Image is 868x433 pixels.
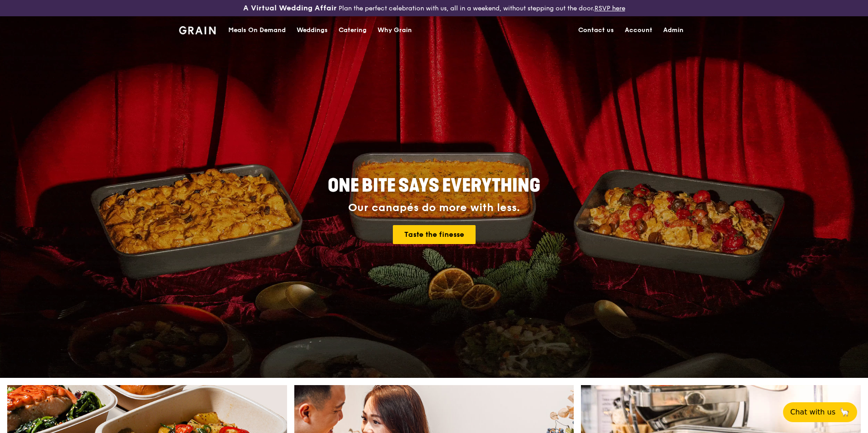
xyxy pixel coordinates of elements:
div: Weddings [297,17,328,44]
a: GrainGrain [179,16,216,43]
a: Catering [333,17,372,44]
div: Our canapés do more with less. [271,202,597,214]
a: Taste the finesse [393,225,476,244]
div: Meals On Demand [228,17,286,44]
a: Why Grain [372,17,417,44]
h3: A Virtual Wedding Affair [243,4,337,13]
div: Why Grain [377,17,412,44]
a: Account [619,17,658,44]
div: Catering [339,17,367,44]
a: RSVP here [594,5,625,12]
a: Contact us [573,17,619,44]
span: 🦙 [839,407,850,418]
span: ONE BITE SAYS EVERYTHING [328,175,540,197]
img: Grain [179,26,216,34]
button: Chat with us🦙 [783,402,857,422]
a: Admin [658,17,689,44]
span: Chat with us [790,407,835,418]
a: Weddings [291,17,333,44]
div: Plan the perfect celebration with us, all in a weekend, without stepping out the door. [174,4,694,13]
